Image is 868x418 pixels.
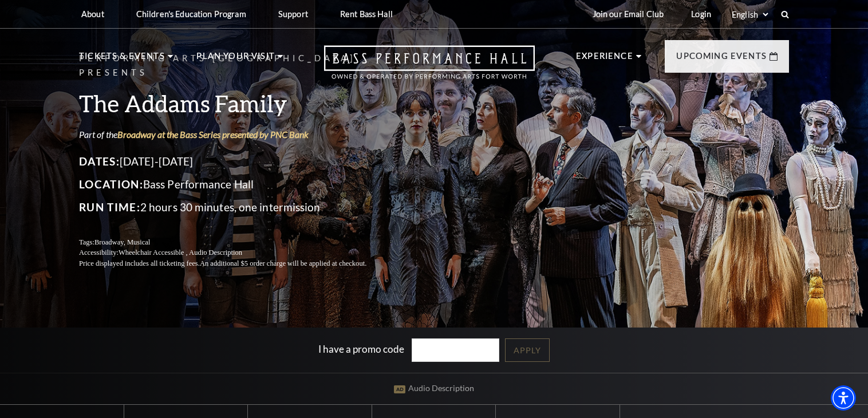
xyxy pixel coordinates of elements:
[136,9,246,19] p: Children's Education Program
[196,49,275,70] p: Plan Your Visit
[94,238,150,246] span: Broadway, Musical
[79,258,394,269] p: Price displayed includes all ticketing fees.
[318,343,404,355] label: I have a promo code
[831,385,856,411] div: Accessibility Menu
[729,9,770,20] select: Select:
[79,178,143,191] span: Location:
[79,237,394,248] p: Tags:
[79,128,394,141] p: Part of the
[340,9,393,19] p: Rent Bass Hall
[278,9,308,19] p: Support
[79,49,165,70] p: Tickets & Events
[576,49,633,70] p: Experience
[119,249,242,257] span: Wheelchair Accessible , Audio Description
[676,49,767,70] p: Upcoming Events
[79,89,394,118] h3: The Addams Family
[81,9,104,19] p: About
[79,198,394,216] p: 2 hours 30 minutes, one intermission
[79,175,394,194] p: Bass Performance Hall
[79,152,394,171] p: [DATE]-[DATE]
[117,129,309,140] a: Broadway at the Bass Series presented by PNC Bank - open in a new tab
[200,259,366,267] span: An additional $5 order charge will be applied at checkout.
[283,45,576,90] a: Open this option
[79,155,120,168] span: Dates:
[79,247,394,258] p: Accessibility:
[79,200,140,214] span: Run Time:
